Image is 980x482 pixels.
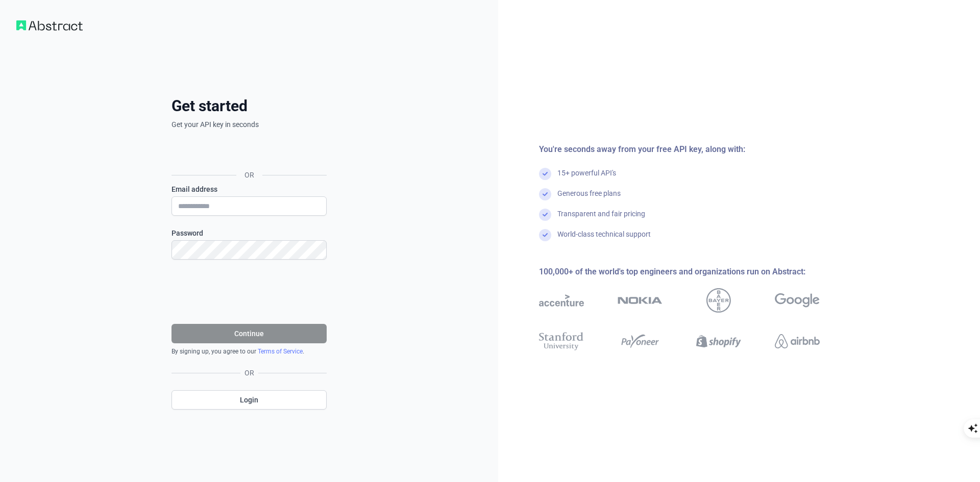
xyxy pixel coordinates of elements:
[539,168,551,180] img: check mark
[171,97,327,115] h2: Get started
[557,188,621,209] div: Generous free plans
[696,330,741,352] img: shopify
[775,330,820,352] img: airbnb
[539,266,852,278] div: 100,000+ of the world's top engineers and organizations run on Abstract:
[171,184,327,194] label: Email address
[539,330,584,352] img: stanford university
[171,324,327,343] button: Continue
[166,141,330,163] iframe: Sign in with Google Button
[171,347,327,356] div: By signing up, you agree to our .
[171,390,327,410] a: Login
[171,272,327,312] iframe: reCAPTCHA
[539,288,584,313] img: accenture
[618,330,663,352] img: payoneer
[539,188,551,200] img: check mark
[557,209,645,229] div: Transparent and fair pricing
[706,288,731,313] img: bayer
[539,229,551,241] img: check mark
[171,228,327,238] label: Password
[775,288,820,313] img: google
[16,20,83,31] img: Workflow
[236,170,262,180] span: OR
[539,209,551,221] img: check mark
[539,143,852,156] div: You're seconds away from your free API key, along with:
[258,348,303,355] a: Terms of Service
[618,288,663,313] img: nokia
[557,168,616,188] div: 15+ powerful API's
[240,368,258,378] span: OR
[557,229,651,249] div: World-class technical support
[171,119,327,130] p: Get your API key in seconds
